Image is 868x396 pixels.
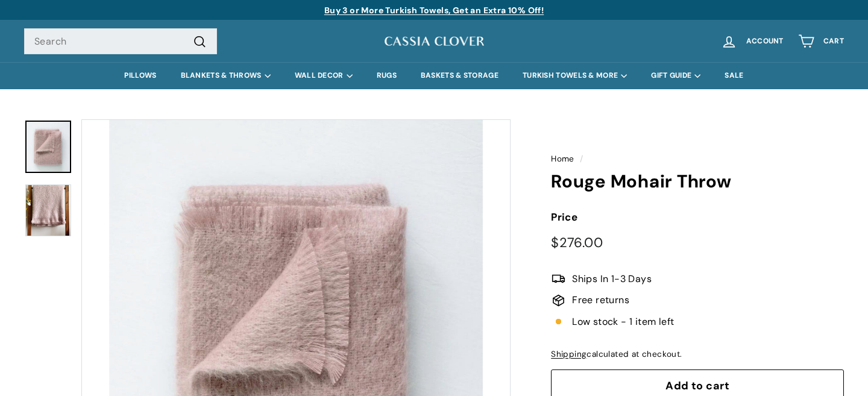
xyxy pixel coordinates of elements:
[665,379,729,393] span: Add to cart
[551,349,587,359] a: Shipping
[551,348,844,361] div: calculated at checkout.
[24,28,217,55] input: Search
[551,209,844,225] label: Price
[25,184,71,236] img: Rouge Mohair Throw
[572,271,652,287] span: Ships In 1-3 Days
[714,24,791,59] a: Account
[409,62,511,89] a: BASKETS & STORAGE
[572,314,674,330] span: Low stock - 1 item left
[639,62,712,89] summary: GIFT GUIDE
[791,24,851,59] a: Cart
[712,62,755,89] a: SALE
[365,62,409,89] a: RUGS
[823,37,844,45] span: Cart
[577,154,586,164] span: /
[511,62,639,89] summary: TURKISH TOWELS & MORE
[324,5,544,16] a: Buy 3 or More Turkish Towels, Get an Extra 10% Off!
[283,62,365,89] summary: WALL DECOR
[551,234,603,251] span: $276.00
[25,121,71,173] a: Rouge Mohair Throw
[551,154,574,164] a: Home
[169,62,283,89] summary: BLANKETS & THROWS
[112,62,168,89] a: PILLOWS
[551,152,844,166] nav: breadcrumbs
[572,292,629,308] span: Free returns
[551,172,844,192] h1: Rouge Mohair Throw
[746,37,784,45] span: Account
